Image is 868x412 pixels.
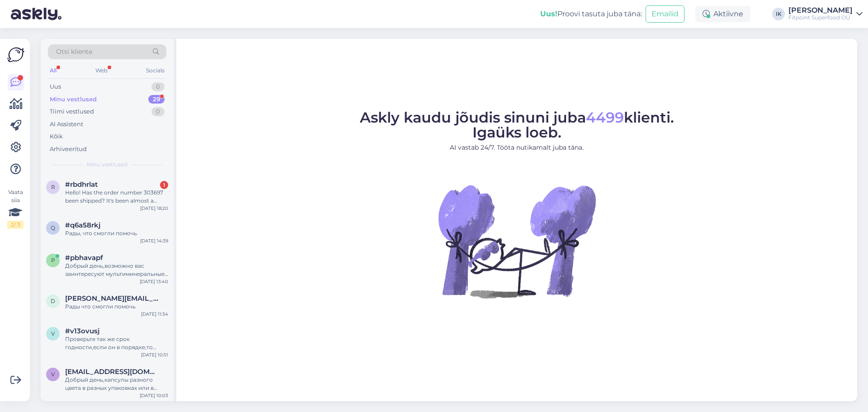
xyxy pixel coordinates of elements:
[140,278,168,285] div: [DATE] 13:40
[50,107,94,116] div: Tiimi vestlused
[151,82,165,91] div: 0
[772,8,785,20] div: IK
[51,184,55,190] span: r
[51,257,55,264] span: p
[65,303,168,311] div: Рады что смогли помочь
[65,335,168,351] div: Проверьте так же срок годности,если он в порядке,то ничего страшного
[65,189,168,205] div: Hello! Has the order number 303697 been shipped? It's been almost a week now.
[65,221,100,229] span: #q6a58rkj
[435,160,598,322] img: No Chat active
[140,392,168,399] div: [DATE] 10:03
[51,330,55,337] span: v
[141,311,168,317] div: [DATE] 11:34
[65,327,99,335] span: #v13ovusj
[540,9,557,18] b: Uus!
[65,229,168,237] div: Рады, что смогли помочь
[65,294,159,303] span: dominika.goceliak@gmail.com
[360,109,674,141] span: Askly kaudu jõudis sinuni juba klienti. Igaüks loeb.
[65,368,159,376] span: valdaskeramika@gmail.com
[51,224,55,231] span: q
[65,180,98,189] span: #rbdhrlat
[160,181,168,189] div: 1
[7,188,24,229] div: Vaata siia
[140,205,168,212] div: [DATE] 18:20
[65,254,103,262] span: #pbhavapf
[148,95,165,104] div: 29
[695,6,750,22] div: Aktiivne
[646,5,684,23] button: Emailid
[7,46,24,63] img: Askly Logo
[360,143,674,152] p: AI vastab 24/7. Tööta nutikamalt juba täna.
[586,109,624,126] span: 4499
[65,262,168,278] div: Добрый день,возможно вас заинтересуют мультиминеральные комплексы [URL][DOMAIN_NAME]
[51,298,55,304] span: d
[50,82,61,91] div: Uus
[144,65,166,76] div: Socials
[141,351,168,358] div: [DATE] 10:51
[151,107,165,116] div: 0
[788,14,853,21] div: Fitpoint Superfood OÜ
[94,65,109,76] div: Web
[788,7,853,14] div: [PERSON_NAME]
[540,9,642,19] div: Proovi tasuta juba täna:
[788,7,863,21] a: [PERSON_NAME]Fitpoint Superfood OÜ
[50,145,87,154] div: Arhiveeritud
[51,371,55,378] span: v
[50,132,63,141] div: Kõik
[87,161,127,169] span: Minu vestlused
[48,65,58,76] div: All
[56,47,92,57] span: Otsi kliente
[140,237,168,244] div: [DATE] 14:39
[50,95,97,104] div: Minu vestlused
[50,120,83,129] div: AI Assistent
[65,376,168,392] div: Добрый день,капсулы разного цвета в разных упаковках или в одной?
[7,221,24,229] div: 2 / 3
